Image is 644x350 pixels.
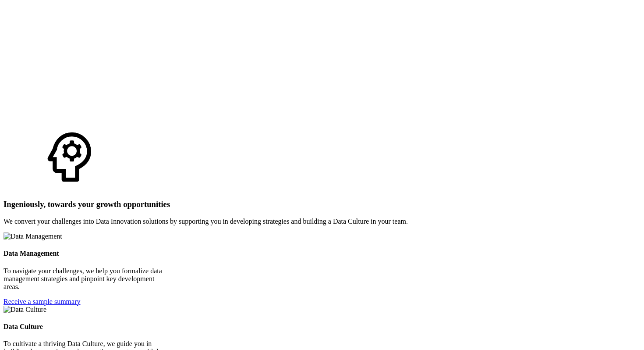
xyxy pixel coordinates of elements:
[4,232,62,240] img: Data Management
[4,250,170,257] h4: Data Management
[4,298,81,305] a: Receive a sample summary
[4,323,170,331] h4: Data Culture
[4,306,46,314] img: Data Culture
[4,218,640,225] p: We convert your challenges into Data Innovation solutions by supporting you in developing strateg...
[4,267,170,291] p: To navigate your challenges, we help you formalize data management strategies and pinpoint key de...
[4,200,640,209] h3: Ingeniously, towards your growth opportunities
